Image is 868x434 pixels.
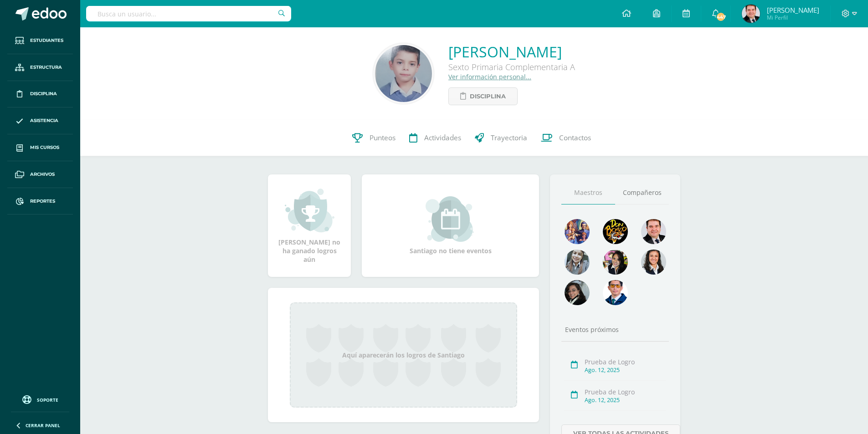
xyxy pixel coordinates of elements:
[615,181,669,204] a: Compañeros
[742,5,760,23] img: af1a872015daedc149f5fcb991658e4f.png
[7,81,73,108] a: Disciplina
[716,12,726,22] span: 447
[448,87,518,105] a: Disciplina
[565,250,590,275] img: 45bd7986b8947ad7e5894cbc9b781108.png
[7,161,73,188] a: Archivos
[767,14,819,21] span: Mi Perfil
[641,219,666,244] img: 79570d67cb4e5015f1d97fde0ec62c05.png
[468,120,534,156] a: Trayectoria
[561,325,669,334] div: Eventos próximos
[585,388,666,396] div: Prueba de Logro
[405,196,496,255] div: Santiago no tiene eventos
[534,120,598,156] a: Contactos
[30,90,57,97] span: Disciplina
[585,366,666,374] div: Ago. 12, 2025
[565,219,590,244] img: 88256b496371d55dc06d1c3f8a5004f4.png
[424,133,461,143] span: Actividades
[402,120,468,156] a: Actividades
[7,134,73,161] a: Mis cursos
[290,302,517,408] div: Aquí aparecerán los logros de Santiago
[641,250,666,275] img: 7e15a45bc4439684581270cc35259faa.png
[603,250,628,275] img: ddcb7e3f3dd5693f9a3e043a79a89297.png
[30,37,63,44] span: Estudiantes
[565,280,590,305] img: 6377130e5e35d8d0020f001f75faf696.png
[491,133,527,143] span: Trayectoria
[11,393,69,405] a: Soporte
[767,5,819,15] span: [PERSON_NAME]
[30,117,58,124] span: Asistencia
[277,188,342,264] div: [PERSON_NAME] no ha ganado logros aún
[7,107,73,134] a: Asistencia
[559,133,591,143] span: Contactos
[30,144,59,151] span: Mis cursos
[26,422,60,429] span: Cerrar panel
[448,61,575,72] div: Sexto Primaria Complementaria A
[7,54,73,81] a: Estructura
[30,64,62,71] span: Estructura
[603,280,628,305] img: 07eb4d60f557dd093c6c8aea524992b7.png
[603,219,628,244] img: 29fc2a48271e3f3676cb2cb292ff2552.png
[345,120,402,156] a: Punteos
[37,397,58,403] span: Soporte
[7,188,73,215] a: Reportes
[370,133,395,143] span: Punteos
[426,196,475,242] img: event_small.png
[30,171,55,178] span: Archivos
[585,396,666,404] div: Ago. 12, 2025
[86,6,291,21] input: Busca un usuario...
[448,42,575,61] a: [PERSON_NAME]
[585,357,666,366] div: Prueba de Logro
[7,27,73,54] a: Estudiantes
[285,188,334,233] img: achievement_small.png
[470,88,506,105] span: Disciplina
[561,181,615,204] a: Maestros
[375,45,432,102] img: e1548fb59815db775c2bbcf348de88c1.png
[30,198,55,205] span: Reportes
[448,72,531,81] a: Ver información personal...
